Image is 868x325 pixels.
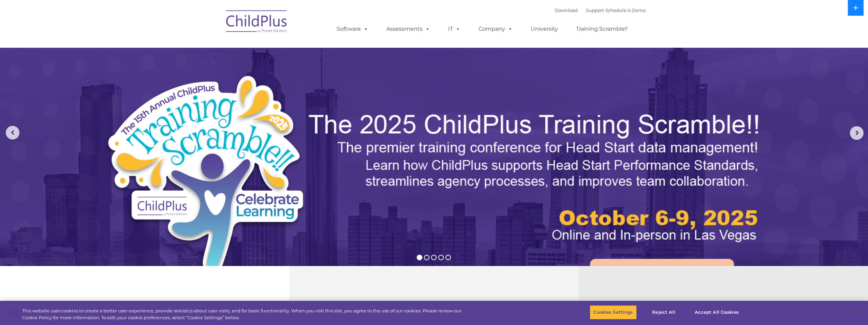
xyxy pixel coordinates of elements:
a: Download [555,8,578,13]
span: Last name [95,45,116,50]
a: Training Scramble!! [569,22,634,36]
button: Close [850,305,865,320]
font: | [555,8,646,13]
img: ChildPlus by Procare Solutions [223,5,291,40]
button: Cookies Settings [590,305,636,320]
div: This website uses cookies to create a better user experience, provide statistics about user visit... [22,308,477,321]
span: Phone number [95,73,124,78]
a: IT [441,22,467,36]
button: Reject All [643,305,685,320]
a: Software [330,22,375,36]
a: Schedule A Demo [605,8,646,13]
a: Company [472,22,519,36]
a: University [524,22,565,36]
a: Learn More [590,259,734,297]
a: Support [586,8,604,13]
button: Accept All Cookies [691,305,742,320]
a: Assessments [380,22,437,36]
